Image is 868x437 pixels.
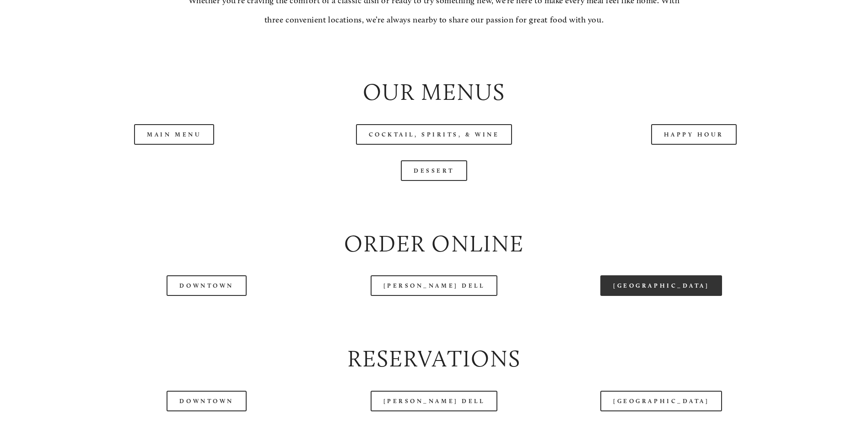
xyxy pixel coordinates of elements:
[371,391,498,411] a: [PERSON_NAME] Dell
[134,124,214,145] a: Main Menu
[356,124,512,145] a: Cocktail, Spirits, & Wine
[600,275,722,296] a: [GEOGRAPHIC_DATA]
[167,391,246,411] a: Downtown
[600,391,722,411] a: [GEOGRAPHIC_DATA]
[52,343,816,375] h2: Reservations
[52,76,816,109] h2: Our Menus
[167,275,246,296] a: Downtown
[651,124,737,145] a: Happy Hour
[52,228,816,260] h2: Order Online
[371,275,498,296] a: [PERSON_NAME] Dell
[401,160,467,181] a: Dessert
